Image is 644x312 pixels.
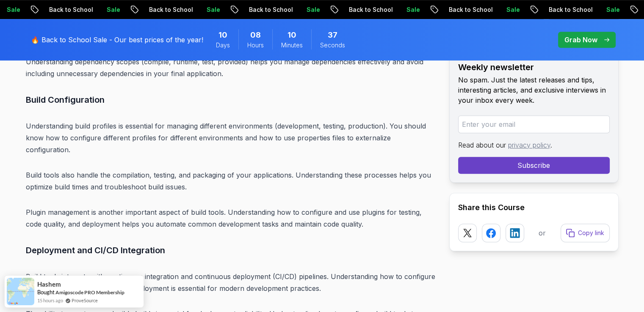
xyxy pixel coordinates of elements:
p: Back to School [525,5,583,14]
span: Hashem [37,281,61,288]
p: Back to School [225,5,283,14]
span: Days [216,41,230,49]
h2: Weekly newsletter [458,61,610,73]
p: Understanding build profiles is essential for managing different environments (development, testi... [26,120,436,156]
span: 10 Minutes [287,29,296,41]
button: Subscribe [458,157,610,174]
p: No spam. Just the latest releases and tips, interesting articles, and exclusive interviews in you... [458,75,610,105]
img: provesource social proof notification image [7,278,34,305]
p: Sale [283,5,310,14]
h3: Build Configuration [26,93,436,107]
p: 🔥 Back to School Sale - Our best prices of the year! [31,35,203,45]
a: Amigoscode PRO Membership [55,289,124,296]
p: Build tools also handle the compilation, testing, and packaging of your applications. Understandi... [26,169,436,193]
p: Grab Now [564,35,597,45]
span: 8 Hours [250,29,261,41]
h3: Deployment and CI/CD Integration [26,244,436,257]
button: Copy link [561,224,610,242]
p: Sale [583,5,610,14]
span: 15 hours ago [37,297,63,304]
span: 10 Days [218,29,227,41]
span: Seconds [320,41,345,49]
p: or [539,228,546,238]
p: Back to School [325,5,383,14]
p: Sale [483,5,510,14]
p: Sale [383,5,410,14]
h2: Share this Course [458,202,610,213]
p: Plugin management is another important aspect of build tools. Understanding how to configure and ... [26,206,436,230]
p: Sale [183,5,210,14]
p: Sale [83,5,110,14]
span: Minutes [281,41,303,49]
input: Enter your email [458,115,610,133]
a: ProveSource [72,297,98,304]
p: Copy link [578,229,604,237]
p: Back to School [425,5,483,14]
p: Back to School [125,5,183,14]
a: privacy policy [508,141,550,149]
span: Bought [37,289,55,296]
p: Understanding dependency scopes (compile, runtime, test, provided) helps you manage dependencies ... [26,56,436,79]
p: Build tools integrate with continuous integration and continuous deployment (CI/CD) pipelines. Un... [26,271,436,294]
p: Read about our . [458,140,610,150]
span: Hours [247,41,264,49]
p: Back to School [25,5,83,14]
span: 37 Seconds [328,29,337,41]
